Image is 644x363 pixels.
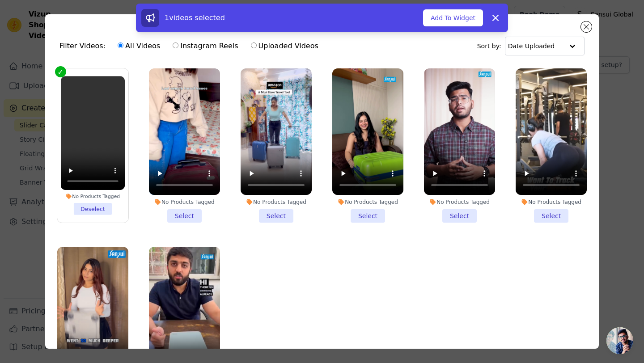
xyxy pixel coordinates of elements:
span: 1 videos selected [165,13,225,22]
div: No Products Tagged [241,198,312,206]
div: No Products Tagged [61,193,125,199]
div: No Products Tagged [332,198,403,206]
label: Uploaded Videos [250,40,319,52]
div: Sort by: [477,37,585,55]
label: All Videos [117,40,161,52]
div: No Products Tagged [149,198,220,206]
button: Add To Widget [423,9,483,26]
div: No Products Tagged [516,198,587,206]
div: Open chat [606,327,633,354]
div: Filter Videos: [59,36,323,56]
label: Instagram Reels [172,40,238,52]
div: No Products Tagged [424,198,495,206]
